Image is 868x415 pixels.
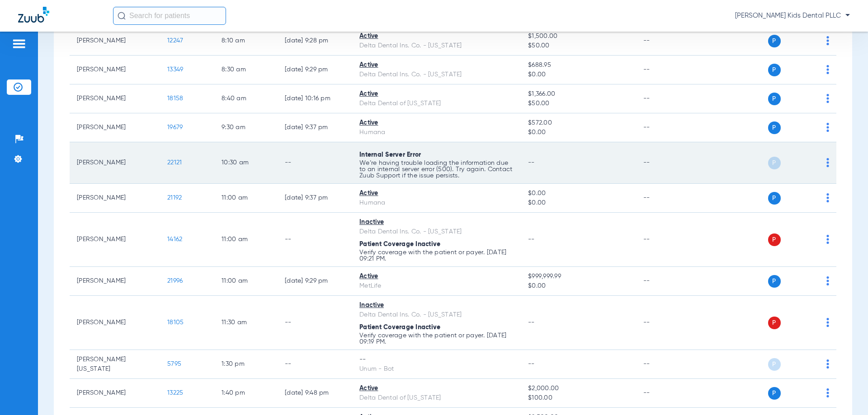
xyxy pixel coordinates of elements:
[359,99,514,108] div: Delta Dental of [US_STATE]
[359,218,514,227] div: Inactive
[528,99,628,108] span: $50.00
[359,364,514,374] div: Unum - Bot
[528,128,628,137] span: $0.00
[359,198,514,208] div: Humana
[214,184,278,213] td: 11:00 AM
[214,142,278,184] td: 10:30 AM
[636,267,697,296] td: --
[826,235,829,244] img: group-dot-blue.svg
[70,142,160,184] td: [PERSON_NAME]
[359,189,514,198] div: Active
[214,350,278,379] td: 1:30 PM
[768,358,781,371] span: P
[359,32,514,41] div: Active
[118,12,126,20] img: Search Icon
[528,281,628,291] span: $0.00
[636,56,697,84] td: --
[278,113,352,142] td: [DATE] 9:37 PM
[167,361,181,367] span: 5795
[528,319,535,326] span: --
[359,70,514,79] div: Delta Dental Ins. Co. - [US_STATE]
[214,84,278,113] td: 8:40 AM
[278,296,352,350] td: --
[278,379,352,408] td: [DATE] 9:48 PM
[528,361,535,367] span: --
[70,84,160,113] td: [PERSON_NAME]
[528,393,628,403] span: $100.00
[12,38,26,49] img: hamburger-icon
[768,35,781,47] span: P
[359,272,514,281] div: Active
[359,89,514,99] div: Active
[826,36,829,45] img: group-dot-blue.svg
[167,159,182,166] span: 22121
[528,89,628,99] span: $1,366.00
[167,278,183,284] span: 21996
[528,159,535,166] span: --
[528,70,628,79] span: $0.00
[167,195,182,201] span: 21192
[359,281,514,291] div: MetLife
[528,189,628,198] span: $0.00
[359,324,440,331] span: Patient Coverage Inactive
[359,118,514,128] div: Active
[278,213,352,267] td: --
[359,332,514,345] p: Verify coverage with the patient or payer. [DATE] 09:19 PM.
[278,84,352,113] td: [DATE] 10:16 PM
[214,267,278,296] td: 11:00 AM
[826,318,829,327] img: group-dot-blue.svg
[636,142,697,184] td: --
[826,94,829,103] img: group-dot-blue.svg
[735,11,850,20] span: [PERSON_NAME] Kids Dental PLLC
[70,296,160,350] td: [PERSON_NAME]
[167,66,183,73] span: 13349
[636,379,697,408] td: --
[528,118,628,128] span: $572.00
[768,157,781,169] span: P
[70,184,160,213] td: [PERSON_NAME]
[826,158,829,167] img: group-dot-blue.svg
[278,267,352,296] td: [DATE] 9:29 PM
[528,198,628,208] span: $0.00
[359,160,514,179] p: We’re having trouble loading the information due to an internal server error (500). Try again. Co...
[278,27,352,56] td: [DATE] 9:28 PM
[214,27,278,56] td: 8:10 AM
[823,372,868,415] div: Chat Widget
[636,113,697,142] td: --
[636,84,697,113] td: --
[359,128,514,137] div: Humana
[826,123,829,132] img: group-dot-blue.svg
[636,213,697,267] td: --
[167,390,183,396] span: 13225
[636,296,697,350] td: --
[359,241,440,247] span: Patient Coverage Inactive
[167,124,183,131] span: 19679
[768,387,781,400] span: P
[826,193,829,202] img: group-dot-blue.svg
[768,64,781,76] span: P
[528,32,628,41] span: $1,500.00
[214,56,278,84] td: 8:30 AM
[70,213,160,267] td: [PERSON_NAME]
[70,113,160,142] td: [PERSON_NAME]
[636,350,697,379] td: --
[167,95,183,102] span: 18158
[359,227,514,237] div: Delta Dental Ins. Co. - [US_STATE]
[278,350,352,379] td: --
[826,276,829,285] img: group-dot-blue.svg
[768,121,781,134] span: P
[826,359,829,368] img: group-dot-blue.svg
[167,37,183,44] span: 12247
[528,61,628,70] span: $688.95
[359,41,514,51] div: Delta Dental Ins. Co. - [US_STATE]
[359,384,514,393] div: Active
[768,233,781,246] span: P
[528,236,535,242] span: --
[278,142,352,184] td: --
[113,7,226,25] input: Search for patients
[636,27,697,56] td: --
[214,296,278,350] td: 11:30 AM
[768,275,781,288] span: P
[359,249,514,262] p: Verify coverage with the patient or payer. [DATE] 09:21 PM.
[70,56,160,84] td: [PERSON_NAME]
